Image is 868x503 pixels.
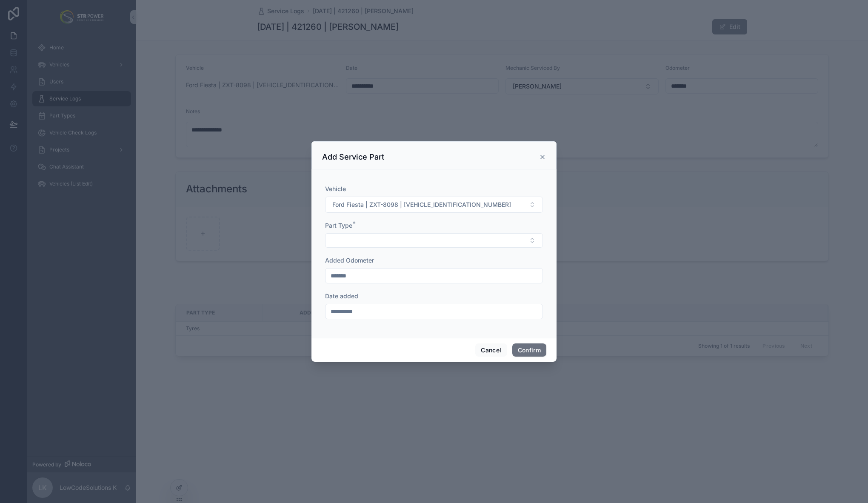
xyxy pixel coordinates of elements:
[325,257,374,264] span: Added Odometer
[325,197,543,213] button: Select Button
[325,185,346,192] span: Vehicle
[325,233,543,248] button: Select Button
[332,200,511,209] span: Ford Fiesta | ZXT-8098 | [VEHICLE_IDENTIFICATION_NUMBER]
[512,343,546,357] button: Confirm
[325,222,352,229] span: Part Type
[475,343,507,357] button: Cancel
[325,292,358,300] span: Date added
[322,152,384,162] h3: Add Service Part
